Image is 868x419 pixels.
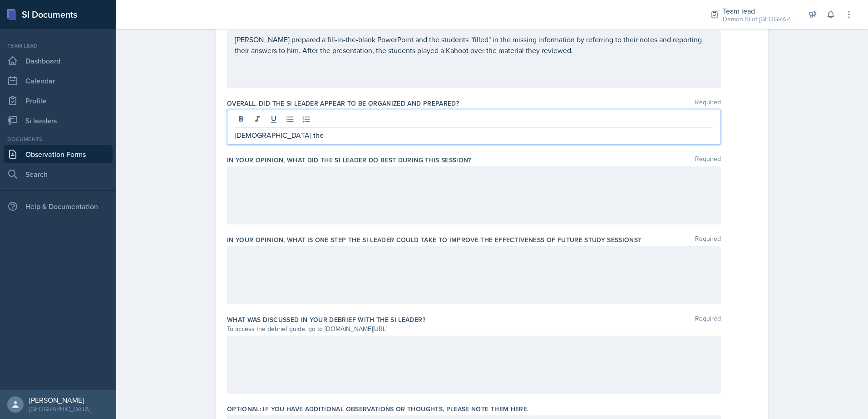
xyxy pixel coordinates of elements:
[227,324,721,334] div: To access the debrief guide, go to [DOMAIN_NAME][URL]
[4,52,113,70] a: Dashboard
[235,34,713,56] p: [PERSON_NAME] prepared a fill-in-the-blank PowerPoint and the students "filled" in the missing in...
[4,92,113,110] a: Profile
[695,99,721,108] span: Required
[227,235,641,244] label: In your opinion, what is ONE step the SI Leader could take to improve the effectiveness of future...
[4,112,113,130] a: Si leaders
[695,156,721,165] span: Required
[723,15,795,24] div: Demon SI of [GEOGRAPHIC_DATA] / Fall 2025
[4,135,113,143] div: Documents
[29,404,90,414] div: [GEOGRAPHIC_DATA]
[227,99,459,108] label: Overall, did the SI Leader appear to be organized and prepared?
[4,72,113,90] a: Calendar
[4,145,113,163] a: Observation Forms
[695,315,721,324] span: Required
[235,130,713,141] p: [DEMOGRAPHIC_DATA] the
[723,5,795,16] div: Team lead
[4,42,113,50] div: Team lead
[695,235,721,244] span: Required
[227,404,528,414] label: Optional: If you have additional observations or thoughts, please note them here.
[4,165,113,183] a: Search
[4,197,113,215] div: Help & Documentation
[227,156,471,165] label: In your opinion, what did the SI Leader do BEST during this session?
[227,315,425,324] label: What was discussed in your debrief with the SI Leader?
[29,395,90,404] div: [PERSON_NAME]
